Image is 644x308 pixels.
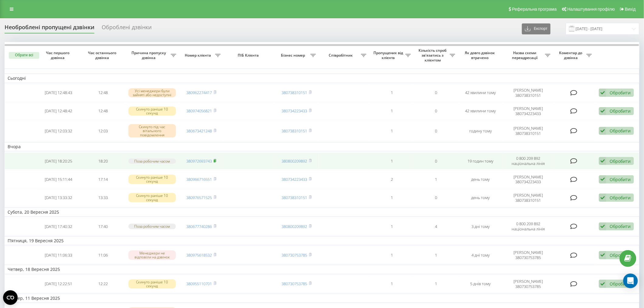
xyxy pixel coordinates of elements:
[458,171,503,188] td: день тому
[369,247,414,264] td: 1
[41,51,76,60] span: Час першого дзвінка
[229,53,269,58] span: ПІБ Клієнта
[5,208,639,217] td: Субота, 20 Вересня 2025
[414,171,458,188] td: 1
[369,152,414,170] td: 1
[36,189,81,206] td: [DATE] 13:33:32
[128,224,176,229] div: Поза робочим часом
[81,218,125,235] td: 17:40
[36,247,81,264] td: [DATE] 11:06:33
[36,152,81,170] td: [DATE] 18:20:25
[369,171,414,188] td: 2
[458,189,503,206] td: день тому
[36,218,81,235] td: [DATE] 17:40:32
[369,189,414,206] td: 1
[458,247,503,264] td: 4 дні тому
[81,152,125,170] td: 18:20
[458,275,503,292] td: 5 днів тому
[128,175,176,184] div: Скинуто раніше 10 секунд
[182,53,215,58] span: Номер клієнта
[373,51,405,60] span: Пропущених від клієнта
[503,171,554,188] td: [PERSON_NAME] 380734223433
[414,218,458,235] td: 4
[414,121,458,141] td: 0
[610,281,631,287] div: Обробити
[458,84,503,101] td: 42 хвилини тому
[503,189,554,206] td: [PERSON_NAME] 380738310151
[282,128,307,134] a: 380738310151
[5,74,639,83] td: Сьогодні
[610,177,631,182] div: Обробити
[414,247,458,264] td: 1
[503,84,554,101] td: [PERSON_NAME] 380738310151
[187,90,212,95] a: 380962274417
[128,250,176,260] div: Менеджери не відповіли на дзвінок
[128,159,176,164] div: Поза робочим часом
[610,252,631,258] div: Обробити
[282,195,307,200] a: 380738310151
[5,294,639,303] td: Четвер, 11 Вересня 2025
[128,193,176,202] div: Скинуто раніше 10 секунд
[187,281,212,286] a: 380955110701
[610,128,631,134] div: Обробити
[414,84,458,101] td: 0
[503,152,554,170] td: 0 800 209 892 національна лінія
[503,218,554,235] td: 0 800 209 892 національна лінія
[322,53,361,58] span: Співробітник
[610,223,631,229] div: Обробити
[282,252,307,258] a: 380730753785
[187,177,212,182] a: 380966716551
[369,121,414,141] td: 1
[414,275,458,292] td: 1
[36,171,81,188] td: [DATE] 15:11:44
[282,281,307,286] a: 380730753785
[610,90,631,96] div: Обробити
[36,275,81,292] td: [DATE] 12:22:51
[187,224,212,229] a: 380677740286
[414,189,458,206] td: 0
[503,121,554,141] td: [PERSON_NAME] 380738310151
[369,275,414,292] td: 1
[9,52,39,59] button: Обрати всі
[128,51,170,60] span: Причина пропуску дзвінка
[458,121,503,141] td: годину тому
[610,195,631,201] div: Обробити
[86,51,120,60] span: Час останнього дзвінка
[458,103,503,120] td: 42 хвилини тому
[81,171,125,188] td: 17:14
[503,247,554,264] td: [PERSON_NAME] 380730753785
[81,189,125,206] td: 13:33
[81,121,125,141] td: 12:03
[187,158,212,164] a: 380972693743
[464,51,498,60] span: Як довго дзвінок втрачено
[458,152,503,170] td: 19 годин тому
[128,279,176,289] div: Скинуто раніше 10 секунд
[278,53,310,58] span: Бізнес номер
[128,124,176,138] div: Скинуто під час вітального повідомлення
[282,108,307,114] a: 380734223433
[128,88,176,97] div: Усі менеджери були зайняті або недоступні
[503,103,554,120] td: [PERSON_NAME] 380734223433
[5,142,639,151] td: Вчора
[506,51,545,60] span: Назва схеми переадресації
[610,108,631,114] div: Обробити
[414,152,458,170] td: 0
[417,48,450,62] span: Кількість спроб зв'язатись з клієнтом
[282,90,307,95] a: 380738310151
[557,51,586,60] span: Коментар до дзвінка
[187,195,212,200] a: 380976571525
[282,224,307,229] a: 380800209892
[522,23,551,34] button: Експорт
[369,218,414,235] td: 1
[512,7,557,12] span: Реферальна програма
[567,7,615,12] span: Налаштування профілю
[369,103,414,120] td: 1
[414,103,458,120] td: 0
[3,290,18,305] button: Open CMP widget
[187,252,212,258] a: 380975618532
[81,103,125,120] td: 12:48
[128,107,176,116] div: Скинуто раніше 10 секунд
[36,84,81,101] td: [DATE] 12:48:43
[623,274,638,288] div: Open Intercom Messenger
[458,218,503,235] td: 3 дні тому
